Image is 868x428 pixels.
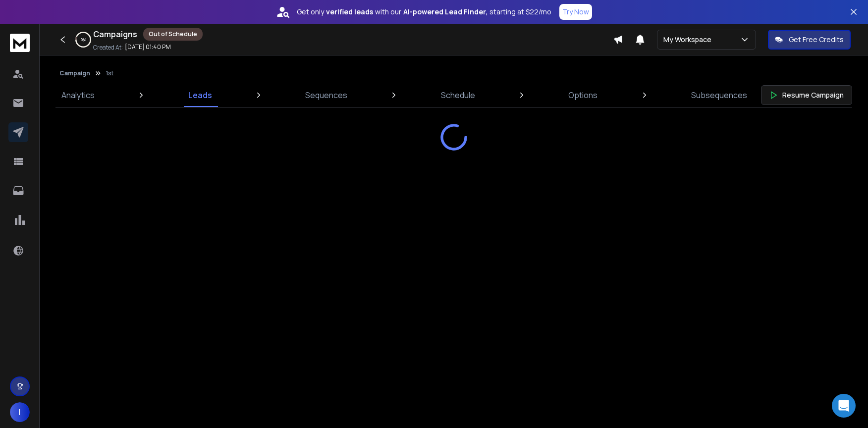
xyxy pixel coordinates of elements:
[81,37,86,43] p: 6 %
[61,89,95,101] p: Analytics
[685,83,753,107] a: Subsequences
[299,83,353,107] a: Sequences
[143,28,203,41] div: Out of Schedule
[106,69,113,77] p: 1st
[562,83,603,107] a: Options
[10,402,30,422] button: I
[59,69,90,77] button: Campaign
[55,83,101,107] a: Analytics
[10,34,30,52] img: logo
[559,4,592,20] button: Try Now
[789,35,844,45] p: Get Free Credits
[562,7,589,17] p: Try Now
[326,7,373,17] strong: verified leads
[93,28,137,40] h1: Campaigns
[441,89,475,101] p: Schedule
[93,44,123,52] p: Created At:
[305,89,347,101] p: Sequences
[403,7,488,17] strong: AI-powered Lead Finder,
[761,85,852,105] button: Resume Campaign
[832,394,856,418] div: Open Intercom Messenger
[182,83,218,107] a: Leads
[691,89,747,101] p: Subsequences
[768,30,851,50] button: Get Free Credits
[188,89,212,101] p: Leads
[663,35,715,45] p: My Workspace
[125,43,171,51] p: [DATE] 01:40 PM
[568,89,597,101] p: Options
[297,7,551,17] p: Get only with our starting at $22/mo
[435,83,481,107] a: Schedule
